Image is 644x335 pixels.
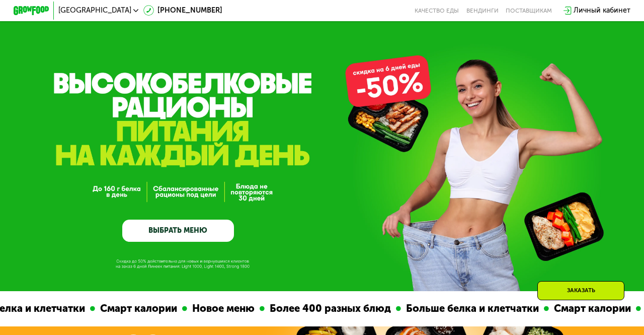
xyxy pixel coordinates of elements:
div: Новое меню [187,301,260,316]
div: Смарт калории [95,301,182,316]
div: поставщикам [506,7,552,14]
div: Больше белка и клетчатки [401,301,544,316]
div: Более 400 разных блюд [265,301,396,316]
div: Личный кабинет [574,5,630,16]
div: Заказать [537,281,624,300]
a: Вендинги [466,7,499,14]
a: [PHONE_NUMBER] [143,5,222,16]
a: Качество еды [415,7,459,14]
span: [GEOGRAPHIC_DATA] [58,7,131,14]
a: ВЫБРАТЬ МЕНЮ [122,220,233,242]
